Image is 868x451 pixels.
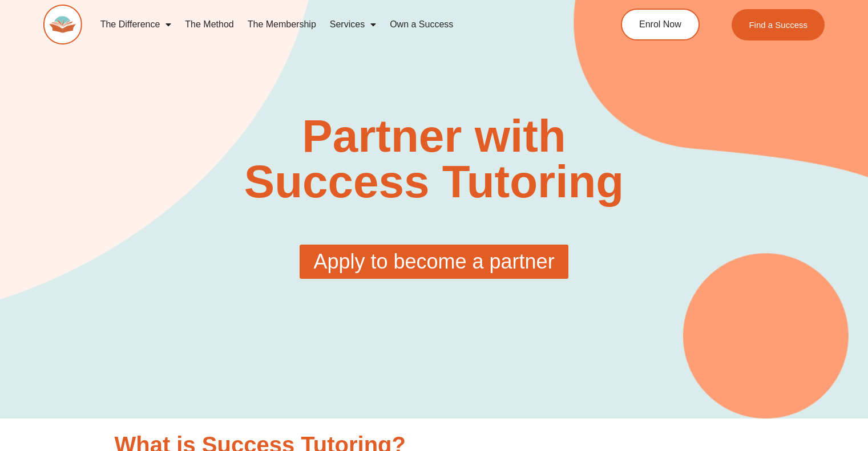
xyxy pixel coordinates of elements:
a: The Membership [241,11,323,38]
a: The Method [178,11,240,38]
a: Services [323,11,383,38]
nav: Menu [94,11,576,38]
a: Find a Success [732,9,825,40]
a: Apply to become a partner [300,245,568,279]
span: Apply to become a partner [313,251,554,272]
span: Find a Success [749,21,808,29]
a: Own a Success [383,11,460,38]
h1: Partner with Success Tutoring [236,113,632,205]
span: Enrol Now [639,20,681,29]
a: Enrol Now [621,9,700,40]
a: The Difference [94,11,179,38]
